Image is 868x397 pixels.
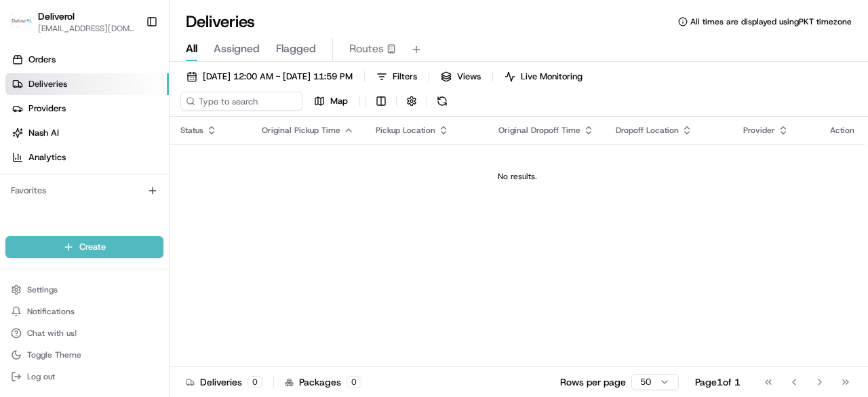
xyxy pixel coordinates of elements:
button: Chat with us! [5,324,163,343]
span: Flagged [276,41,316,57]
a: Analytics [5,147,169,168]
span: Filters [393,71,417,83]
button: [DATE] 12:00 AM - [DATE] 11:59 PM [180,67,359,86]
a: Nash AI [5,122,169,144]
span: Providers [28,102,66,115]
img: Deliverol [11,12,33,31]
button: Settings [5,280,163,299]
a: Providers [5,98,169,119]
button: DeliverolDeliverol[EMAIL_ADDRESS][DOMAIN_NAME] [5,5,140,38]
span: Original Dropoff Time [498,125,580,136]
input: Type to search [180,92,302,111]
a: Deliveries [5,73,169,95]
span: All times are displayed using PKT timezone [690,16,852,27]
span: Views [457,71,481,83]
span: Routes [349,41,384,57]
button: Deliverol [38,10,75,23]
div: Deliveries [186,375,262,389]
span: Chat with us! [27,328,77,339]
span: Settings [27,284,58,295]
span: Original Pickup Time [262,125,340,136]
span: Live Monitoring [521,71,583,83]
button: Map [308,92,354,111]
span: Log out [27,371,55,382]
span: Assigned [214,41,260,57]
div: 0 [248,376,262,388]
button: [EMAIL_ADDRESS][DOMAIN_NAME] [38,23,135,34]
button: Toggle Theme [5,345,163,364]
div: Page 1 of 1 [695,375,741,389]
span: Create [79,241,106,253]
span: [DATE] 12:00 AM - [DATE] 11:59 PM [203,71,353,83]
div: Favorites [5,180,163,202]
button: Refresh [433,92,452,111]
button: Filters [370,67,423,86]
span: Status [180,125,203,136]
a: Orders [5,49,169,71]
span: Orders [28,54,56,66]
span: Nash AI [28,127,59,139]
span: All [186,41,197,57]
button: Views [435,67,487,86]
button: Notifications [5,302,163,321]
span: Notifications [27,306,75,317]
div: Action [830,125,854,136]
span: Toggle Theme [27,349,81,360]
button: Live Monitoring [498,67,589,86]
button: Log out [5,367,163,386]
span: Dropoff Location [616,125,679,136]
button: Create [5,236,163,258]
span: Analytics [28,151,66,164]
div: No results. [175,171,860,182]
span: Pickup Location [376,125,435,136]
h1: Deliveries [186,11,255,33]
span: Provider [743,125,775,136]
div: Packages [285,375,361,389]
p: Rows per page [560,375,626,389]
span: Deliveries [28,78,67,90]
span: Map [330,95,348,107]
div: 0 [347,376,361,388]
